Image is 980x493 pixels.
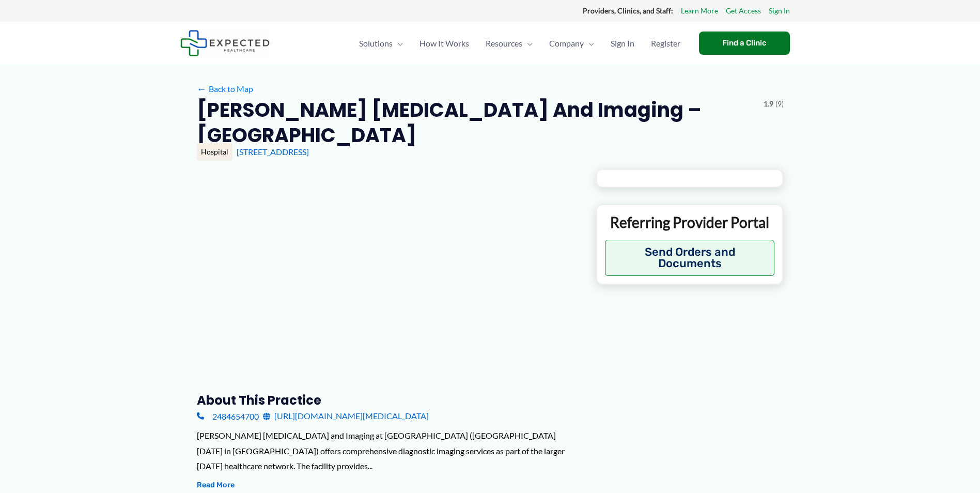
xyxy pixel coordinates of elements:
[775,97,784,111] span: (9)
[602,25,643,61] a: Sign In
[351,25,689,61] nav: Primary Site Navigation
[419,25,469,61] span: How It Works
[197,428,580,474] div: [PERSON_NAME] [MEDICAL_DATA] and Imaging at [GEOGRAPHIC_DATA] ([GEOGRAPHIC_DATA][DATE] in [GEOGRA...
[643,25,689,61] a: Register
[769,4,790,18] a: Sign In
[197,143,232,161] div: Hospital
[584,25,594,61] span: Menu Toggle
[651,25,680,61] span: Register
[726,4,761,18] a: Get Access
[611,25,634,61] span: Sign In
[477,25,541,61] a: ResourcesMenu Toggle
[393,25,403,61] span: Menu Toggle
[197,97,755,148] h2: [PERSON_NAME] [MEDICAL_DATA] and Imaging – [GEOGRAPHIC_DATA]
[359,25,393,61] span: Solutions
[197,408,259,424] a: 2484654700
[197,392,580,408] h3: About this practice
[237,147,309,157] a: [STREET_ADDRESS]
[549,25,584,61] span: Company
[541,25,602,61] a: CompanyMenu Toggle
[522,25,533,61] span: Menu Toggle
[180,30,270,56] img: Expected Healthcare Logo - side, dark font, small
[197,84,207,94] span: ←
[411,25,477,61] a: How It Works
[197,479,235,491] button: Read More
[583,6,673,15] strong: Providers, Clinics, and Staff:
[605,213,775,232] p: Referring Provider Portal
[699,32,790,55] a: Find a Clinic
[764,97,773,111] span: 1.9
[605,240,775,276] button: Send Orders and Documents
[197,81,253,97] a: ←Back to Map
[681,4,718,18] a: Learn More
[486,25,522,61] span: Resources
[263,408,429,424] a: [URL][DOMAIN_NAME][MEDICAL_DATA]
[351,25,411,61] a: SolutionsMenu Toggle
